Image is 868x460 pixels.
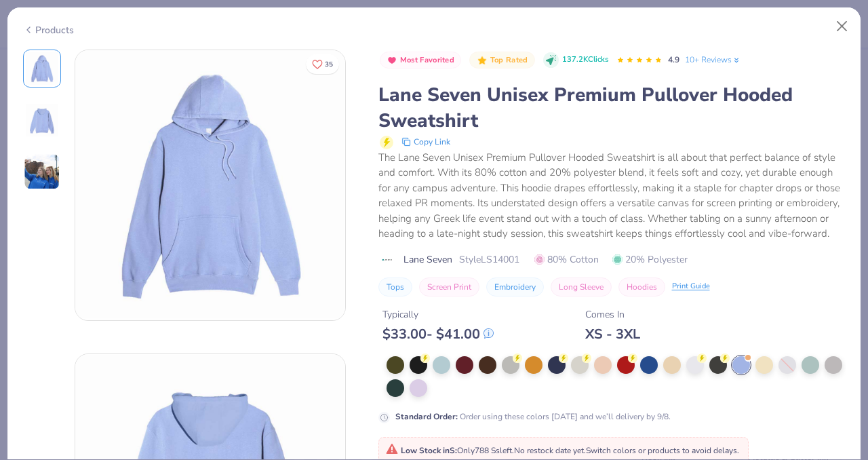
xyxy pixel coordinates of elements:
[382,326,494,343] div: $ 33.00 - $ 41.00
[459,252,519,267] span: Style LS14001
[378,82,846,134] div: Lane Seven Unisex Premium Pullover Hooded Sweatshirt
[490,56,528,64] span: Top Rated
[400,56,454,64] span: Most Favorited
[395,411,458,422] strong: Standard Order :
[23,23,74,37] div: Products
[585,326,640,343] div: XS - 3XL
[26,52,58,85] img: Front
[469,52,534,69] button: Badge Button
[378,277,412,296] button: Tops
[534,252,599,267] span: 80% Cotton
[486,277,544,296] button: Embroidery
[397,134,454,150] button: copy to clipboard
[386,445,739,456] span: Only 788 Ss left. Switch colors or products to avoid delays.
[514,445,586,456] span: No restock date yet.
[395,410,671,423] div: Order using these colors [DATE] and we’ll delivery by 9/8.
[401,445,457,456] strong: Low Stock in S :
[325,61,333,68] span: 35
[24,153,60,190] img: User generated content
[387,55,397,66] img: Most Favorited sort
[378,254,397,265] img: brand logo
[685,54,741,66] a: 10+ Reviews
[75,50,345,320] img: Front
[672,281,710,292] div: Print Guide
[26,104,58,136] img: Back
[378,150,846,242] div: The Lane Seven Unisex Premium Pullover Hooded Sweatshirt is all about that perfect balance of sty...
[612,252,688,267] span: 20% Polyester
[419,277,479,296] button: Screen Print
[551,277,612,296] button: Long Sleeve
[382,307,494,322] div: Typically
[618,277,665,296] button: Hoodies
[616,50,663,71] div: 4.9 Stars
[477,55,488,66] img: Top Rated sort
[829,14,855,39] button: Close
[562,54,608,66] span: 137.2K Clicks
[668,54,679,65] span: 4.9
[585,307,640,322] div: Comes In
[380,52,462,69] button: Badge Button
[306,54,339,74] button: Like
[403,252,452,267] span: Lane Seven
